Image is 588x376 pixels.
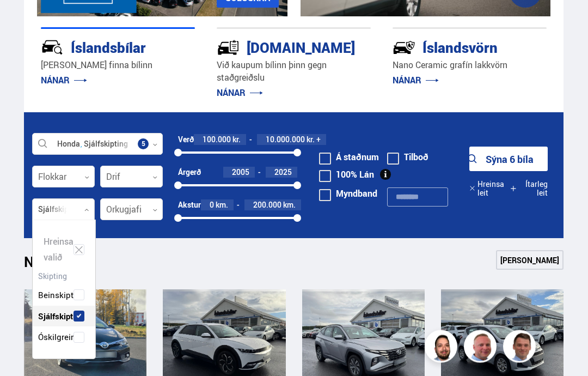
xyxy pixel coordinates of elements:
a: NÁNAR [393,75,439,87]
span: 200.000 [253,200,281,210]
div: [DOMAIN_NAME] [217,38,332,57]
a: NÁNAR [217,87,263,99]
button: Opna LiveChat spjallviðmót [9,4,41,37]
span: Sjálfskipting [38,309,84,325]
button: Ítarleg leit [510,177,548,201]
img: JRvxyua_JYH6wB4c.svg [41,37,64,59]
p: Við kaupum bílinn þinn gegn staðgreiðslu [217,59,371,84]
label: Á staðnum [319,153,379,162]
div: Íslandsbílar [41,38,156,57]
span: 100.000 [203,135,231,145]
span: 2005 [232,167,249,178]
button: Hreinsa leit [469,177,510,201]
div: Íslandsvörn [393,38,508,57]
h1: Nýtt á skrá [24,254,111,277]
label: Tilboð [387,153,428,162]
span: km. [283,201,296,210]
span: + [316,136,321,144]
div: Hreinsa valið [33,232,95,269]
button: Sýna 6 bíla [469,147,548,172]
span: 10.000.000 [266,135,305,145]
span: Óskilgreint [38,330,78,345]
div: Verð [178,136,194,144]
img: tr5P-W3DuiFaO7aO.svg [217,37,240,59]
span: 0 [210,200,214,210]
label: Myndband [319,190,377,198]
a: NÁNAR [41,75,87,87]
div: Árgerð [178,168,201,177]
img: FbJEzSuNWCJXmdc-.webp [505,332,537,365]
p: [PERSON_NAME] finna bílinn [41,59,195,72]
a: [PERSON_NAME] [496,251,563,270]
p: Nano Ceramic grafín lakkvörn [393,59,547,72]
label: 100% Lán [319,171,374,179]
span: kr. [307,136,315,144]
img: -Svtn6bYgwAsiwNX.svg [393,37,415,59]
span: 2025 [274,167,292,178]
div: Akstur [178,201,201,210]
img: siFngHWaQ9KaOqBr.png [465,332,498,365]
span: km. [216,201,228,210]
span: kr. [232,136,241,144]
span: Beinskipting [38,288,85,304]
img: nhp88E3Fdnt1Opn2.png [426,332,459,365]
